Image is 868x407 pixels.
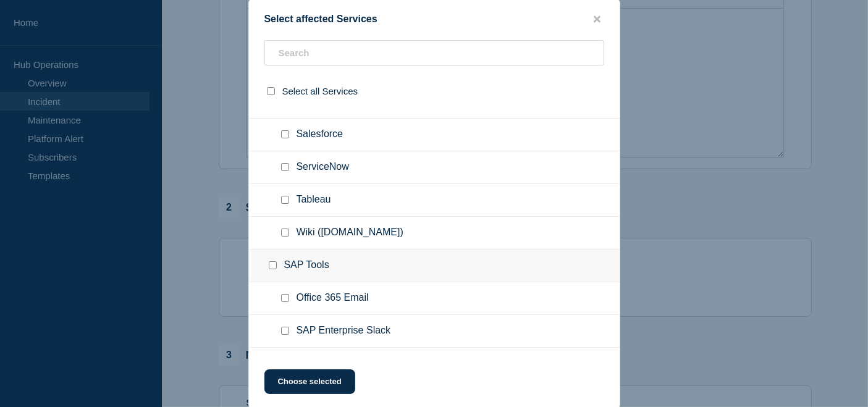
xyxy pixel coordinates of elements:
[281,130,289,138] input: Salesforce checkbox
[297,161,349,174] span: ServiceNow
[282,86,358,96] span: Select all Services
[281,294,289,302] input: Office 365 Email checkbox
[269,261,277,269] input: SAP Tools checkbox
[297,194,331,206] span: Tableau
[297,292,369,304] span: Office 365 Email
[267,87,275,95] input: select all checkbox
[249,14,620,25] div: Select affected Services
[281,196,289,204] input: Tableau checkbox
[264,369,355,394] button: Choose selected
[590,14,604,25] button: close button
[264,40,604,65] input: Search
[281,163,289,171] input: ServiceNow checkbox
[297,227,403,239] span: Wiki ([DOMAIN_NAME])
[297,128,343,141] span: Salesforce
[281,327,289,335] input: SAP Enterprise Slack checkbox
[297,325,391,337] span: SAP Enterprise Slack
[281,229,289,237] input: Wiki (wiki.concur.com) checkbox
[249,250,620,282] div: SAP Tools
